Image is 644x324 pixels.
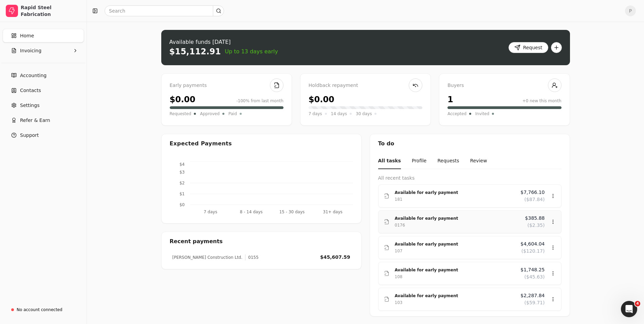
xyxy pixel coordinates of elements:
div: Expected Payments [170,140,232,148]
div: Buyers [447,82,561,89]
span: 14 days [331,110,347,117]
div: 107 [395,248,403,254]
iframe: Intercom live chat [621,301,637,317]
tspan: $4 [179,162,184,167]
tspan: $0 [179,202,184,207]
span: Invoicing [20,47,41,54]
a: No account connected [3,304,84,316]
span: Approved [200,110,220,117]
button: All tasks [378,153,401,169]
div: Rapid Steel Fabrication [21,4,81,18]
div: 0155 [245,254,259,260]
a: Accounting [3,69,84,82]
tspan: $1 [179,192,184,196]
span: 7 days [309,110,322,117]
div: $45,607.59 [320,254,350,261]
div: No account connected [17,307,62,313]
div: -100% from last month [236,98,283,104]
tspan: $2 [179,181,184,185]
tspan: 7 days [204,210,217,214]
button: P [625,5,636,16]
span: ($120.17) [521,248,545,255]
tspan: 31+ days [323,210,342,214]
span: $385.88 [525,215,545,222]
input: Search [105,5,224,16]
span: $1,748.25 [520,266,545,273]
div: 1 [447,93,453,106]
button: Review [470,153,487,169]
span: Home [20,32,34,39]
div: 181 [395,196,403,203]
span: $7,766.10 [520,189,545,196]
span: ($59.71) [525,299,545,306]
span: 30 days [356,110,372,117]
div: Available for early payment [395,215,520,222]
div: Available for early payment [395,267,515,273]
div: Recent payments [162,232,361,251]
a: Home [3,29,84,42]
span: 4 [635,301,640,306]
tspan: $3 [179,170,184,175]
div: $0.00 [170,93,196,106]
div: All recent tasks [378,175,562,182]
div: [PERSON_NAME] Construction Ltd. [172,254,243,260]
span: ($45.63) [525,273,545,281]
span: Contacts [20,87,41,94]
span: Accounting [20,72,47,79]
button: Requests [437,153,459,169]
div: Available for early payment [395,189,515,196]
div: $15,112.91 [169,46,221,57]
button: Profile [412,153,427,169]
div: Early payments [170,82,283,89]
button: Request [509,42,548,53]
div: 108 [395,273,403,280]
span: Settings [20,102,39,109]
span: Up to 13 days early [225,48,278,56]
span: Paid [228,110,237,117]
span: Invited [475,110,489,117]
div: 0176 [395,222,405,229]
div: 103 [395,299,403,306]
span: Refer & Earn [20,117,50,124]
div: Available funds [DATE] [169,38,278,46]
span: ($87.84) [525,196,545,203]
span: $2,287.84 [520,292,545,299]
button: Refer & Earn [3,113,84,127]
a: Settings [3,98,84,112]
div: Available for early payment [395,292,515,299]
div: $0.00 [309,93,334,106]
div: Available for early payment [395,241,515,248]
tspan: 15 - 30 days [279,210,305,214]
a: Contacts [3,84,84,97]
span: ($2.35) [527,222,545,229]
div: To do [370,134,570,153]
button: Support [3,128,84,142]
div: +0 new this month [522,98,562,104]
button: Invoicing [3,44,84,57]
span: Requested [170,110,191,117]
tspan: 8 - 14 days [240,210,262,214]
span: Support [20,132,39,139]
span: $4,604.04 [520,240,545,248]
div: Holdback repayment [309,82,422,89]
span: Accepted [447,110,466,117]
